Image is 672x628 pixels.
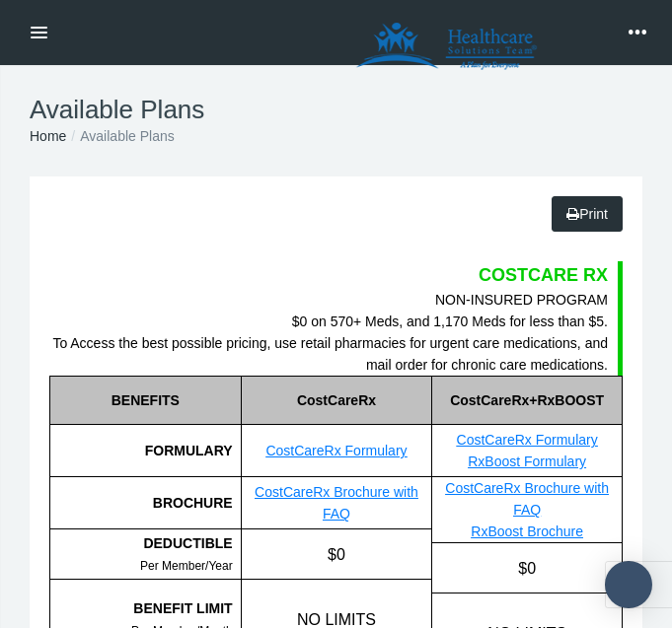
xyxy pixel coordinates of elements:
[66,125,174,147] li: Available Plans
[49,261,608,289] div: COSTCARE RX
[30,128,66,144] a: Home
[30,95,642,125] h1: Available Plans
[49,376,241,425] div: BENEFITS
[50,597,233,619] div: BENEFIT LIMIT
[255,484,418,522] a: CostCareRx Brochure with FAQ
[140,559,233,573] span: Per Member/Year
[241,376,432,425] div: CostCareRx
[49,425,241,477] div: FORMULARY
[445,480,609,518] a: CostCareRx Brochure with FAQ
[605,561,652,608] div: Open Intercom Messenger
[471,523,583,539] a: RxBoost Brochure
[265,443,407,458] a: CostCareRx Formulary
[552,196,623,232] a: Print
[50,532,233,554] div: DEDUCTIBLE
[49,289,608,376] div: $0 on 570+ Meds, and 1,170 Meds for less than $5. To Access the best possible pricing, use retail...
[457,432,598,448] a: CostCareRx Formulary
[431,376,622,425] div: CostCareRx+RxBOOST
[49,477,241,529] div: BROCHURE
[328,22,564,71] img: HEALTHCARE SOLUTIONS TEAM, LLC
[431,543,622,593] div: $0
[468,454,586,469] a: RxBoost Formulary
[435,292,608,308] b: NON-INSURED PROGRAM
[241,529,432,579] div: $0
